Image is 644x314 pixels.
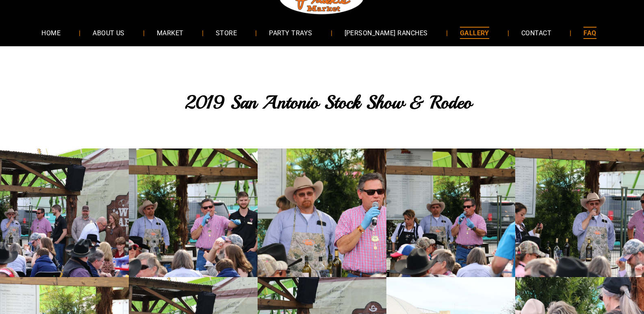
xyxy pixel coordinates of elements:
[185,91,472,114] span: 2019 San Antonio Stock Show & Rodeo
[583,27,596,39] span: FAQ
[332,22,440,43] a: [PERSON_NAME] RANCHES
[204,22,249,43] a: STORE
[448,22,501,43] a: GALLERY
[571,22,608,43] a: FAQ
[80,22,137,43] a: ABOUT US
[29,22,73,43] a: HOME
[145,22,196,43] a: MARKET
[509,22,564,43] a: CONTACT
[257,22,324,43] a: PARTY TRAYS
